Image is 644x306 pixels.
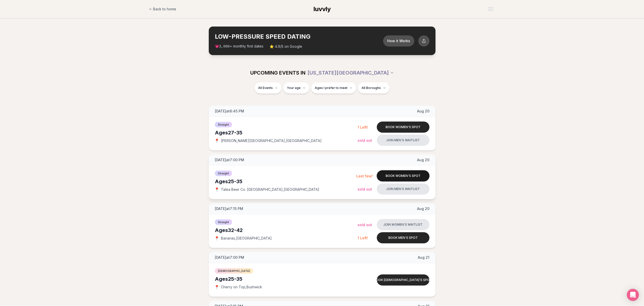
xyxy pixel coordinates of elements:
span: 📍 [215,187,219,192]
span: UPCOMING EVENTS IN [250,69,305,76]
span: Sold Out [358,187,372,191]
h2: LOW-PRESSURE SPEED DATING [215,33,383,41]
span: 💗 + monthly first dates [215,44,263,49]
a: luvvly [314,5,331,13]
span: [DATE] at 6:45 PM [215,109,244,114]
button: Ages I prefer to meet [311,82,356,93]
span: Aug 20 [417,109,429,114]
div: Ages 27-35 [215,129,358,136]
span: 3,000 [219,44,230,49]
button: Book [DEMOGRAPHIC_DATA]'s spot [377,274,429,286]
button: All Events [255,82,281,93]
button: Open menu [486,5,495,13]
button: Book men's spot [377,232,429,243]
span: Aug 20 [417,157,429,162]
span: Back to home [153,7,176,12]
span: Talea Beer Co. [GEOGRAPHIC_DATA] , [GEOGRAPHIC_DATA] [221,187,319,192]
div: Ages 25-35 [215,275,358,283]
span: All Boroughs [362,86,381,90]
button: How it Works [383,35,414,46]
button: Join men's waitlist [377,135,429,146]
span: ⭐ 4.9/5 on Google [269,44,302,49]
span: [DATE] at 7:00 PM [215,255,244,260]
div: Open Intercom Messenger [627,289,639,301]
span: Ages I prefer to meet [315,86,347,90]
span: 📍 [215,285,219,289]
span: Straight [215,171,232,176]
div: Ages 25-35 [215,178,356,185]
button: Book women's spot [377,122,429,133]
span: 📍 [215,236,219,240]
div: Ages 32-42 [215,227,358,234]
button: Join men's waitlist [377,183,429,195]
span: Your age [287,86,301,90]
span: Aug 20 [417,206,429,211]
span: Cherry on Top , Bushwick [221,285,262,290]
a: Back to home [149,4,176,14]
span: luvvly [314,5,331,13]
button: Book women's spot [377,170,429,181]
span: Sold Out [358,223,372,227]
button: Your age [283,82,309,93]
span: 📍 [215,139,219,143]
span: 1 Left! [358,125,368,129]
span: Straight [215,219,232,225]
span: All Events [258,86,273,90]
span: Straight [215,122,232,127]
span: Aug 21 [418,255,429,260]
span: [DATE] at 7:15 PM [215,206,243,211]
button: All Boroughs [358,82,389,93]
span: 1 Left! [358,236,368,240]
button: [US_STATE][GEOGRAPHIC_DATA] [307,67,394,78]
button: Join women's waitlist [377,219,429,230]
span: [DEMOGRAPHIC_DATA] [215,268,253,274]
span: Bananas , [GEOGRAPHIC_DATA] [221,236,272,241]
span: [PERSON_NAME][GEOGRAPHIC_DATA] , [GEOGRAPHIC_DATA] [221,138,322,143]
span: Last few! [356,174,373,178]
span: Sold Out [358,138,372,143]
span: [DATE] at 7:00 PM [215,157,244,162]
